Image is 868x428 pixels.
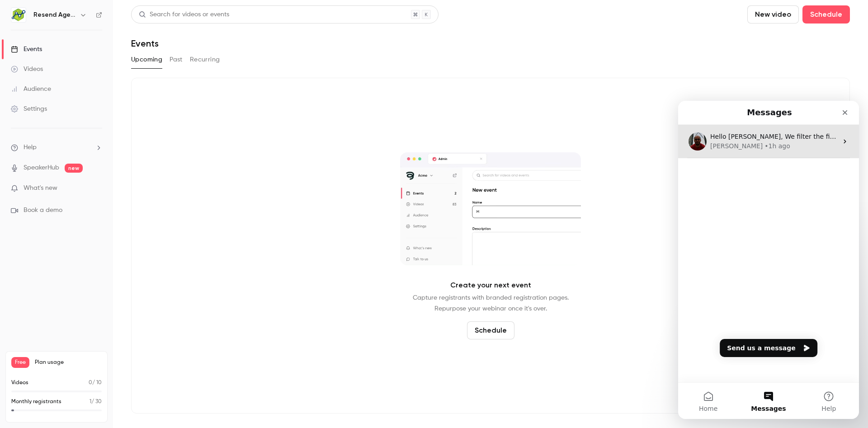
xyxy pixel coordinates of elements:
p: Monthly registrants [11,398,61,406]
p: / 30 [90,398,102,406]
div: Search for videos or events [139,10,229,19]
span: 0 [89,380,92,386]
div: Audience [11,85,51,94]
button: Schedule [467,321,514,339]
span: 1 [90,399,91,404]
div: • 1h ago [86,41,112,50]
p: Capture registrants with branded registration pages. Repurpose your webinar once it's over. [413,292,569,314]
span: Home [21,305,39,311]
span: new [65,164,83,173]
button: Past [170,52,183,67]
span: Help [143,305,158,311]
button: Schedule [802,5,850,24]
span: Book a demo [24,206,62,215]
img: Resend Agency Kft [11,8,26,22]
span: Free [11,357,29,368]
a: SpeakerHub [24,163,59,173]
span: Plan usage [35,359,102,366]
button: New video [747,5,799,24]
div: Settings [11,104,47,113]
div: Videos [11,65,43,74]
div: Events [11,45,42,54]
li: help-dropdown-opener [11,143,102,152]
button: Send us a message [42,238,139,256]
span: What's new [24,183,57,193]
span: Hello [PERSON_NAME], We filter the fields to keep only the ones that could be included in forms: [32,32,338,39]
button: Upcoming [131,52,162,67]
span: Messages [73,305,108,311]
button: Messages [60,282,120,318]
p: / 10 [89,379,102,387]
iframe: Intercom live chat [678,101,859,419]
button: Help [121,282,181,318]
p: Create your next event [450,280,531,291]
h1: Events [131,38,159,49]
span: Help [24,143,37,152]
button: Recurring [190,52,220,67]
p: Videos [11,379,28,387]
h6: Resend Agency Kft [33,10,76,19]
div: [PERSON_NAME] [32,41,85,50]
